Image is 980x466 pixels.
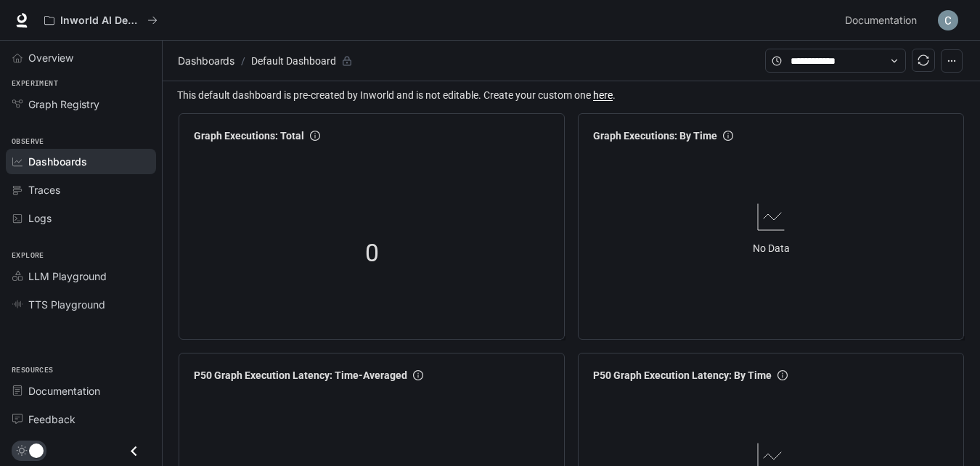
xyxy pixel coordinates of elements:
[28,297,105,312] span: TTS Playground
[723,131,733,141] span: info-circle
[6,205,156,231] a: Logs
[310,131,320,141] span: info-circle
[845,12,917,30] span: Documentation
[194,128,304,144] span: Graph Executions: Total
[241,53,245,69] span: /
[934,6,963,35] button: User avatar
[28,383,100,398] span: Documentation
[29,442,44,458] span: Dark mode toggle
[938,10,958,30] img: User avatar
[248,47,339,75] article: Default Dashboard
[777,370,788,380] span: info-circle
[6,91,156,117] a: Graph Registry
[753,240,790,256] article: No Data
[194,367,407,383] span: P50 Graph Execution Latency: Time-Averaged
[6,378,156,404] a: Documentation
[177,87,968,103] span: This default dashboard is pre-created by Inworld and is not editable. Create your custom one .
[60,15,142,27] p: Inworld AI Demos
[593,128,717,144] span: Graph Executions: By Time
[365,234,379,272] span: 0
[118,436,150,466] button: Close drawer
[28,269,107,284] span: LLM Playground
[413,370,423,380] span: info-circle
[28,154,87,169] span: Dashboards
[28,210,52,226] span: Logs
[6,149,156,174] a: Dashboards
[593,367,772,383] span: P50 Graph Execution Latency: By Time
[28,50,73,65] span: Overview
[839,6,928,35] a: Documentation
[6,263,156,289] a: LLM Playground
[593,89,613,101] a: here
[28,97,99,112] span: Graph Registry
[6,406,156,432] a: Feedback
[918,54,929,66] span: sync
[6,177,156,203] a: Traces
[174,52,238,70] button: Dashboards
[38,6,164,35] button: All workspaces
[6,292,156,317] a: TTS Playground
[28,182,60,197] span: Traces
[28,412,75,427] span: Feedback
[6,45,156,70] a: Overview
[178,52,234,70] span: Dashboards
